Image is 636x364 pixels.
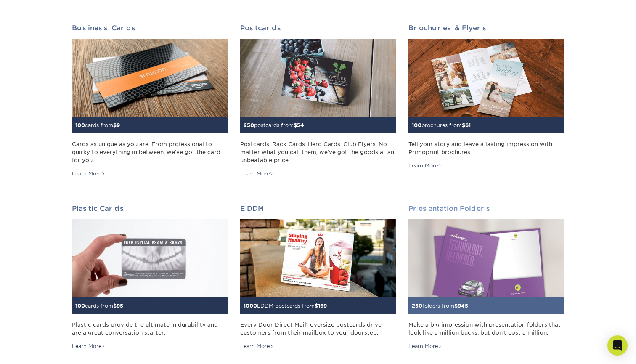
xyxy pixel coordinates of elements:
span: 250 [412,303,422,309]
a: Brochures & Flyers 100brochures from$61 Tell your story and leave a lasting impression with Primo... [408,24,564,170]
img: Postcards [240,39,396,117]
span: $ [113,122,117,128]
span: 61 [465,122,471,128]
small: postcards from [244,122,304,128]
small: cards from [75,303,123,309]
div: Learn More [240,343,273,350]
span: 100 [75,303,85,309]
span: $ [462,122,465,128]
a: EDDM 1000EDDM postcards from$169 Every Door Direct Mail® oversize postcards drive customers from ... [240,205,396,350]
div: Learn More [72,170,105,178]
img: Business Cards [72,39,228,117]
a: Presentation Folders 250folders from$945 Make a big impression with presentation folders that loo... [408,205,564,350]
div: Plastic cards provide the ultimate in durability and are a great conversation starter. [72,321,228,337]
small: folders from [412,303,468,309]
a: Postcards 250postcards from$54 Postcards. Rack Cards. Hero Cards. Club Flyers. No matter what you... [240,24,396,178]
span: 95 [117,303,123,309]
div: Learn More [408,162,442,170]
div: Every Door Direct Mail® oversize postcards drive customers from their mailbox to your doorstep. [240,321,396,337]
span: $ [113,303,117,309]
div: Learn More [240,170,273,178]
div: Tell your story and leave a lasting impression with Primoprint brochures. [408,140,564,156]
span: $ [315,303,318,309]
span: 945 [458,303,468,309]
span: 9 [117,122,120,128]
h2: Brochures & Flyers [408,24,564,32]
h2: Business Cards [72,24,228,32]
a: Plastic Cards 100cards from$95 Plastic cards provide the ultimate in durability and are a great c... [72,205,228,350]
h2: EDDM [240,205,396,213]
span: 54 [297,122,304,128]
span: 1000 [244,303,257,309]
div: Learn More [72,343,105,350]
a: Business Cards 100cards from$9 Cards as unique as you are. From professional to quirky to everyth... [72,24,228,178]
h2: Presentation Folders [408,205,564,213]
img: Presentation Folders [408,219,564,297]
span: $ [454,303,458,309]
span: 100 [412,122,421,128]
div: Open Intercom Messenger [607,335,628,356]
span: $ [294,122,297,128]
div: Postcards. Rack Cards. Hero Cards. Club Flyers. No matter what you call them, we've got the goods... [240,140,396,164]
img: Brochures & Flyers [408,39,564,117]
span: 169 [318,303,327,309]
div: Cards as unique as you are. From professional to quirky to everything in between, we've got the c... [72,140,228,164]
h2: Plastic Cards [72,205,228,213]
h2: Postcards [240,24,396,32]
span: 250 [244,122,254,128]
img: Plastic Cards [72,219,228,297]
img: EDDM [240,219,396,297]
small: EDDM postcards from [244,303,327,309]
div: Make a big impression with presentation folders that look like a million bucks, but don't cost a ... [408,321,564,337]
small: cards from [75,122,120,128]
div: Learn More [408,343,442,350]
span: 100 [75,122,85,128]
small: brochures from [412,122,471,128]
